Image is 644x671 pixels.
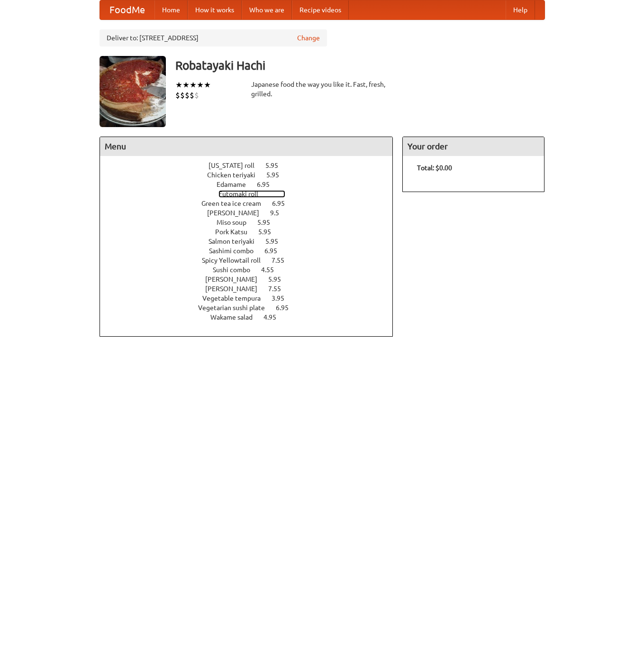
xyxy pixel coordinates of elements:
a: Spicy Yellowtail roll 7.55 [202,257,302,264]
span: 6.95 [257,181,279,188]
a: Pork Katsu 5.95 [215,228,289,236]
span: 5.95 [268,276,290,283]
a: Chicken teriyaki 5.95 [207,171,297,179]
a: Who we are [242,0,292,19]
div: Japanese food the way you like it. Fast, fresh, grilled. [251,80,393,99]
a: Sashimi combo 6.95 [209,247,295,255]
a: [PERSON_NAME] 5.95 [205,276,299,283]
a: Sushi combo 4.55 [213,266,291,274]
span: 5.95 [257,219,280,226]
span: 5.95 [265,238,288,245]
span: Chicken teriyaki [207,171,265,179]
a: Change [297,33,320,43]
a: How it works [188,0,242,19]
span: Green tea ice cream [201,200,271,207]
a: [PERSON_NAME] 9.5 [207,209,297,217]
span: Wakame salad [210,313,262,321]
a: Green tea ice cream 6.95 [201,200,302,207]
li: $ [190,90,194,101]
span: Edamame [217,181,255,188]
a: [US_STATE] roll 5.95 [209,162,296,169]
span: 4.95 [263,313,286,321]
span: Spicy Yellowtail roll [202,257,270,264]
span: 5.95 [258,228,281,236]
span: [PERSON_NAME] [207,209,269,217]
span: 5.95 [265,162,288,169]
h4: Your order [403,137,544,156]
li: $ [175,90,180,101]
a: Vegetarian sushi plate 6.95 [198,304,306,312]
span: 6.95 [264,247,287,255]
span: 4.55 [261,266,283,274]
li: $ [185,90,190,101]
span: 3.95 [272,294,294,302]
span: Sashimi combo [209,247,263,255]
span: 6.95 [272,200,294,207]
li: ★ [204,80,211,90]
a: Wakame salad 4.95 [210,313,294,321]
li: ★ [182,80,190,90]
h3: Robatayaki Hachi [175,56,545,75]
li: ★ [190,80,197,90]
li: ★ [175,80,182,90]
a: Help [506,0,535,19]
span: [PERSON_NAME] [205,276,267,283]
a: Futomaki roll [218,190,285,198]
span: 5.95 [266,171,289,179]
span: [PERSON_NAME] [205,285,267,293]
span: Pork Katsu [215,228,257,236]
span: 9.5 [270,209,289,217]
a: Home [154,0,188,19]
span: [US_STATE] roll [209,162,264,169]
a: [PERSON_NAME] 7.55 [205,285,299,293]
a: Edamame 6.95 [217,181,287,188]
span: 6.95 [276,304,298,312]
li: $ [180,90,185,101]
span: Vegetarian sushi plate [198,304,274,312]
a: Recipe videos [292,0,349,19]
span: Salmon teriyaki [209,238,264,245]
span: Sushi combo [213,266,260,274]
span: Vegetable tempura [202,294,270,302]
div: Deliver to: [STREET_ADDRESS] [100,29,327,46]
span: Futomaki roll [218,190,268,198]
b: Total: $0.00 [417,164,452,172]
li: $ [194,90,199,101]
a: Miso soup 5.95 [217,219,288,226]
span: 7.55 [268,285,290,293]
img: angular.jpg [100,56,166,127]
h4: Menu [100,137,393,156]
a: Salmon teriyaki 5.95 [209,238,296,245]
span: Miso soup [217,219,256,226]
a: Vegetable tempura 3.95 [202,294,302,302]
span: 7.55 [272,257,294,264]
li: ★ [197,80,204,90]
a: FoodMe [100,0,154,19]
